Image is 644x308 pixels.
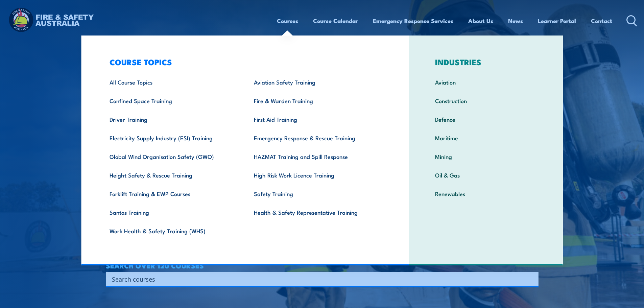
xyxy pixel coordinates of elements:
a: Aviation Safety Training [243,73,388,91]
a: News [508,12,523,30]
a: Mining [425,147,547,166]
a: Renewables [425,184,547,203]
a: HAZMAT Training and Spill Response [243,147,388,166]
a: Courses [277,12,298,30]
a: Work Health & Safety Training (WHS) [99,221,243,240]
a: Construction [425,91,547,110]
a: Driver Training [99,110,243,128]
a: Forklift Training & EWP Courses [99,184,243,203]
button: Search magnifier button [527,274,536,284]
a: Santos Training [99,203,243,221]
h4: SEARCH OVER 120 COURSES [106,262,539,269]
a: About Us [468,12,493,30]
a: Electricity Supply Industry (ESI) Training [99,128,243,147]
a: Fire & Warden Training [243,91,388,110]
a: First Aid Training [243,110,388,128]
a: Emergency Response Services [373,12,453,30]
a: Safety Training [243,184,388,203]
a: Course Calendar [313,12,358,30]
a: All Course Topics [99,73,243,91]
a: Emergency Response & Rescue Training [243,128,388,147]
a: Health & Safety Representative Training [243,203,388,221]
a: Maritime [425,128,547,147]
a: Defence [425,110,547,128]
a: Aviation [425,73,547,91]
a: High Risk Work Licence Training [243,166,388,184]
a: Oil & Gas [425,166,547,184]
input: Search input [112,274,524,284]
h3: COURSE TOPICS [99,57,388,67]
a: Contact [591,12,612,30]
a: Global Wind Organisation Safety (GWO) [99,147,243,166]
a: Height Safety & Rescue Training [99,166,243,184]
h3: INDUSTRIES [425,57,547,67]
form: Search form [113,274,525,284]
a: Learner Portal [538,12,576,30]
a: Confined Space Training [99,91,243,110]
